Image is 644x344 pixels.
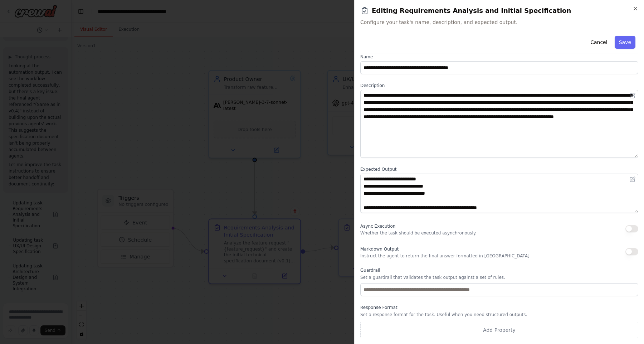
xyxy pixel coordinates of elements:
[360,166,638,172] label: Expected Output
[615,36,635,49] button: Save
[360,83,638,88] label: Description
[628,175,637,184] button: Open in editor
[360,247,399,252] span: Markdown Output
[360,322,638,338] button: Add Property
[360,312,638,318] p: Set a response format for the task. Useful when you need structured outputs.
[360,305,638,310] label: Response Format
[360,54,638,60] label: Name
[360,253,530,259] p: Instruct the agent to return the final answer formatted in [GEOGRAPHIC_DATA]
[360,19,638,26] span: Configure your task's name, description, and expected output.
[360,230,477,236] p: Whether the task should be executed asynchronously.
[628,91,637,100] button: Open in editor
[360,6,638,16] h2: Editing Requirements Analysis and Initial Specification
[360,275,638,280] p: Set a guardrail that validates the task output against a set of rules.
[360,267,638,273] label: Guardrail
[360,224,395,229] span: Async Execution
[586,36,611,49] button: Cancel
